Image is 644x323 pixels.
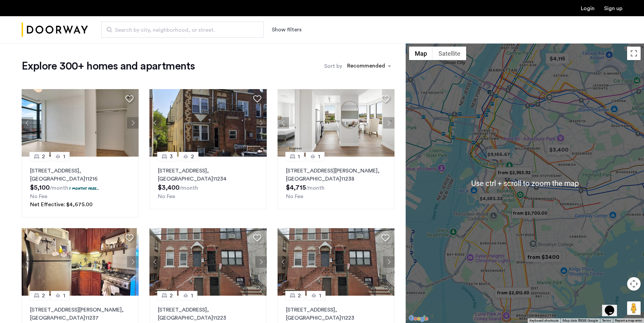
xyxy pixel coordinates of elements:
div: $3,400 [544,142,573,157]
span: 1 [63,292,65,300]
button: Show or hide filters [272,26,302,34]
ng-select: sort-apartment [344,60,395,72]
p: [STREET_ADDRESS] 11216 [30,167,130,183]
span: 2 [191,153,194,161]
a: 32[STREET_ADDRESS], [GEOGRAPHIC_DATA]11234No Fee [149,157,266,209]
a: Registration [604,6,622,11]
div: $9,166.67 [484,147,513,162]
button: Previous apartment [149,117,161,129]
span: 1 [63,153,65,161]
a: Login [581,6,595,11]
img: logo [22,17,88,43]
div: from $2,953.92 [493,165,535,180]
span: $4,715 [286,184,306,191]
button: Previous apartment [278,117,289,129]
button: Next apartment [127,256,139,268]
img: 2016_638673975962267132.jpeg [22,89,139,157]
button: Keyboard shortcuts [529,318,558,323]
p: 1 months free... [69,185,99,191]
button: Next apartment [383,256,395,268]
a: 21[STREET_ADDRESS], [GEOGRAPHIC_DATA]112161 months free...No FeeNet Effective: $4,675.00 [22,157,139,217]
a: Report a map error [615,318,642,323]
span: Search by city, neighborhood, or street. [115,26,245,34]
button: Previous apartment [278,256,289,268]
p: [STREET_ADDRESS] 11234 [158,167,258,183]
button: Drag Pegman onto the map to open Street View [627,301,641,315]
img: 2016_638484664599997863.jpeg [278,228,395,296]
span: 1 [298,153,300,161]
p: [STREET_ADDRESS] 11223 [286,306,386,322]
button: Next apartment [383,117,395,129]
span: 2 [298,292,301,300]
button: Previous apartment [22,117,33,129]
div: from $2,612.50 [492,285,534,300]
span: No Fee [158,194,175,199]
sub: /month [50,185,68,191]
h1: Explore 300+ homes and apartments [22,59,195,73]
button: Map camera controls [627,277,641,291]
div: $4,115 [543,51,572,66]
span: 1 [319,292,321,300]
span: 2 [42,153,45,161]
button: Next apartment [255,256,267,268]
span: 1 [191,292,193,300]
a: Cazamio Logo [22,17,88,43]
img: Google [407,314,430,323]
span: 1 [318,153,320,161]
a: 11[STREET_ADDRESS][PERSON_NAME], [GEOGRAPHIC_DATA]11238No Fee [278,157,395,209]
sub: /month [180,185,198,191]
button: Next apartment [127,117,139,129]
iframe: chat widget [602,296,624,316]
img: 360ac8f6-4482-47b0-bc3d-3cb89b569d10_638791359623755990.jpeg [22,228,139,296]
p: [STREET_ADDRESS][PERSON_NAME] 11238 [286,167,386,183]
span: 3 [170,153,173,161]
span: 2 [42,292,45,300]
span: 2 [170,292,173,300]
a: Terms (opens in new tab) [602,318,611,323]
p: [STREET_ADDRESS][PERSON_NAME] 11237 [30,306,130,322]
sub: /month [306,185,325,191]
span: $3,400 [158,184,180,191]
div: $4,583.33 [476,191,505,206]
img: 2016_638666715889771230.jpeg [278,89,395,157]
span: Net Effective: $4,675.00 [30,202,93,207]
img: 2016_638484664599997863.jpeg [149,228,267,296]
div: from $2,700.00 [509,206,551,221]
button: Show street map [409,47,433,60]
label: Sort by [324,62,342,70]
a: Open this area in Google Maps (opens a new window) [407,314,430,323]
div: Recommended [346,62,385,72]
button: Next apartment [255,117,267,129]
button: Previous apartment [149,256,161,268]
span: Map data ©2025 Google [563,319,598,322]
span: $5,100 [30,184,50,191]
div: from $3400 [522,249,564,265]
button: Show satellite imagery [433,47,466,60]
button: Previous apartment [22,256,33,268]
button: Toggle fullscreen view [627,47,641,60]
input: Apartment Search [101,22,264,38]
span: No Fee [286,194,303,199]
span: No Fee [30,194,47,199]
img: 2016_638484540295233130.jpeg [149,89,267,157]
p: [STREET_ADDRESS] 11223 [158,306,258,322]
